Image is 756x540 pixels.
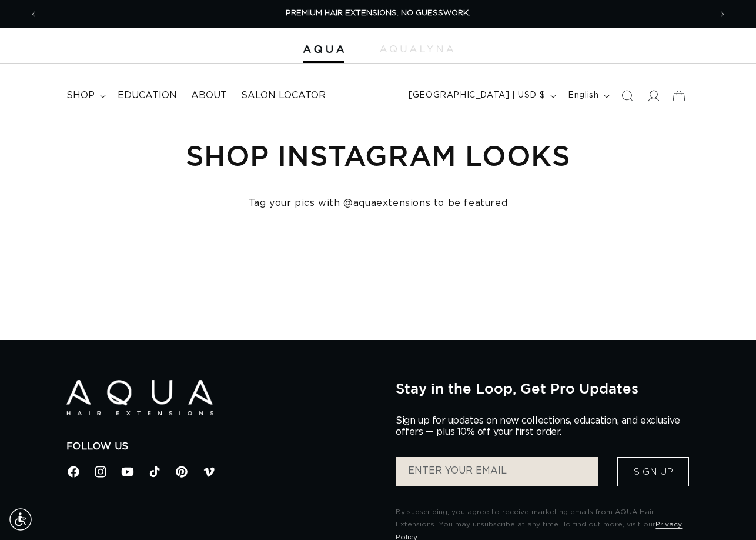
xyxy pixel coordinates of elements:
[191,89,227,102] span: About
[396,415,690,438] p: Sign up for updates on new collections, education, and exclusive offers — plus 10% off your first...
[118,89,177,102] span: Education
[286,9,470,17] span: PREMIUM HAIR EXTENSIONS. NO GUESSWORK.
[66,137,690,174] h1: Shop Instagram Looks
[409,89,545,102] span: [GEOGRAPHIC_DATA] | USD $
[59,82,111,109] summary: shop
[617,457,689,486] button: Sign Up
[111,82,184,109] a: Education
[241,89,326,102] span: Salon Locator
[568,89,598,102] span: English
[710,3,735,25] button: Next announcement
[66,380,213,416] img: Aqua Hair Extensions
[303,45,344,54] img: Aqua Hair Extensions
[402,85,561,107] button: [GEOGRAPHIC_DATA] | USD $
[66,197,690,209] h4: Tag your pics with @aquaextensions to be featured
[396,457,598,486] input: ENTER YOUR EMAIL
[380,45,453,52] img: aqualyna.com
[697,484,756,540] iframe: Chat Widget
[21,3,46,25] button: Previous announcement
[614,83,640,109] summary: Search
[396,380,690,396] h2: Stay in the Loop, Get Pro Updates
[184,82,234,109] a: About
[561,85,614,107] button: English
[66,89,95,102] span: shop
[66,441,379,453] h2: Follow Us
[234,82,333,109] a: Salon Locator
